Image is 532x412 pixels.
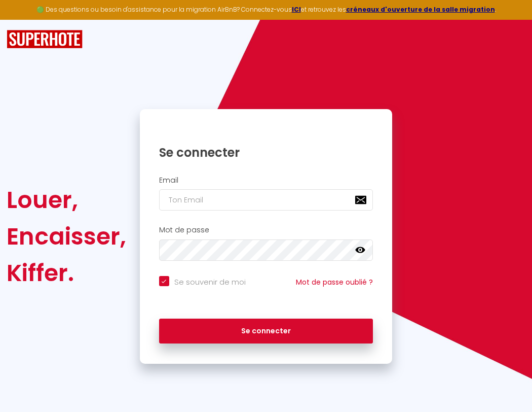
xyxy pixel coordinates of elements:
[159,226,373,234] h2: Mot de passe
[7,30,83,49] img: SuperHote logo
[296,277,373,287] a: Mot de passe oublié ?
[159,145,373,160] h1: Se connecter
[292,5,301,14] a: ICI
[159,176,373,185] h2: Email
[159,319,373,344] button: Se connecter
[346,5,495,14] a: créneaux d'ouverture de la salle migration
[7,255,126,291] div: Kiffer.
[159,189,373,211] input: Ton Email
[7,218,126,255] div: Encaisser,
[7,182,126,218] div: Louer,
